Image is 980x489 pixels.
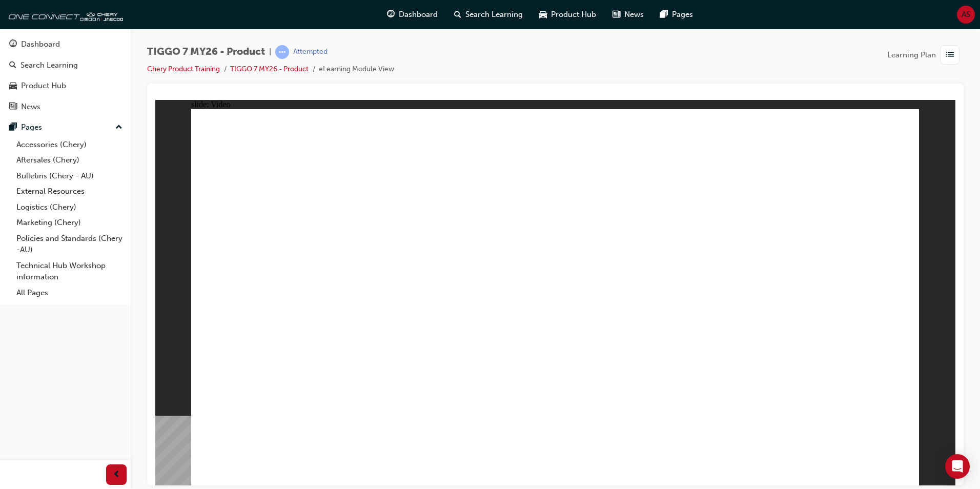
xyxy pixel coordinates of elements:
span: news-icon [612,8,620,21]
div: Search Learning [21,59,78,71]
span: news-icon [9,103,17,112]
span: Pages [672,9,693,21]
a: car-iconProduct Hub [531,4,604,25]
span: News [624,9,644,21]
span: car-icon [539,8,547,21]
div: Pages [21,121,42,133]
a: news-iconNews [604,4,652,25]
button: DashboardSearch LearningProduct HubNews [4,33,127,118]
a: TIGGO 7 MY26 - Product [230,65,309,73]
span: Learning Plan [887,49,936,61]
span: TIGGO 7 MY26 - Product [147,46,265,58]
span: AS [962,9,970,21]
span: Dashboard [399,9,438,21]
a: guage-iconDashboard [379,4,446,25]
span: Search Learning [465,9,523,21]
span: pages-icon [660,8,668,21]
li: eLearning Module View [319,64,394,75]
span: up-icon [115,121,122,134]
button: Learning Plan [887,45,964,65]
button: Pages [4,118,127,137]
a: Search Learning [4,56,127,75]
a: pages-iconPages [652,4,701,25]
div: Product Hub [21,80,66,92]
div: News [21,101,40,113]
span: car-icon [9,81,17,91]
button: AS [957,6,975,24]
a: Chery Product Training [147,65,220,73]
a: News [4,97,127,116]
a: Marketing (Chery) [12,215,127,231]
div: Attempted [293,47,328,57]
img: oneconnect [5,4,123,25]
a: Policies and Standards (Chery -AU) [12,231,127,258]
a: Product Hub [4,76,127,95]
span: guage-icon [9,40,17,49]
span: search-icon [454,8,461,21]
span: guage-icon [387,8,395,21]
a: search-iconSearch Learning [446,4,531,25]
span: search-icon [9,61,16,70]
span: prev-icon [113,468,120,481]
a: Accessories (Chery) [12,137,127,153]
a: External Resources [12,184,127,199]
a: Aftersales (Chery) [12,152,127,168]
span: learningRecordVerb_ATTEMPT-icon [275,45,289,59]
a: Technical Hub Workshop information [12,258,127,285]
span: list-icon [946,49,954,62]
span: pages-icon [9,123,17,132]
div: Dashboard [21,38,60,50]
a: Logistics (Chery) [12,199,127,215]
a: Dashboard [4,35,127,54]
div: Open Intercom Messenger [945,454,970,479]
span: Product Hub [551,9,596,21]
span: | [269,46,271,58]
a: Bulletins (Chery - AU) [12,168,127,184]
a: All Pages [12,285,127,301]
